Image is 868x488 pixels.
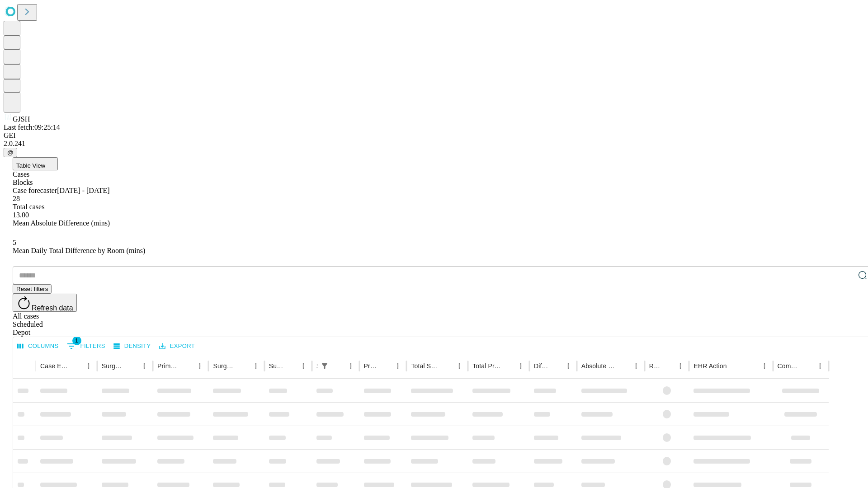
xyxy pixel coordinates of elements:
button: Menu [344,360,357,372]
button: Menu [630,360,642,372]
span: Last fetch: 09:25:14 [4,123,60,131]
span: Mean Daily Total Difference by Room (mins) [13,247,145,254]
span: 5 [13,239,16,246]
span: Case forecaster [13,187,57,194]
button: Show filters [65,339,108,353]
button: Sort [332,360,344,372]
div: Difference [534,362,548,370]
div: Absolute Difference [581,362,616,370]
button: Menu [514,360,527,372]
div: Surgery Date [269,362,283,370]
button: Reset filters [13,284,52,294]
span: Reset filters [16,286,48,292]
button: Show filters [318,360,331,372]
button: Menu [297,360,310,372]
button: Sort [617,360,630,372]
div: Surgery Name [213,362,236,370]
button: Density [111,339,153,353]
span: @ [7,149,14,156]
button: Sort [728,360,741,372]
button: Sort [801,360,814,372]
div: Total Predicted Duration [472,362,501,370]
div: Case Epic Id [40,362,69,370]
button: Menu [453,360,466,372]
span: Mean Absolute Difference (mins) [13,219,110,227]
button: Sort [284,360,297,372]
button: Export [157,339,197,353]
div: 2.0.241 [4,140,864,148]
div: Total Scheduled Duration [411,362,439,370]
button: Sort [181,360,193,372]
button: Sort [70,360,82,372]
div: Scheduled In Room Duration [316,362,317,370]
button: Menu [82,360,95,372]
button: Sort [440,360,453,372]
span: 28 [13,195,20,202]
div: Resolved in EHR [649,362,661,370]
button: Refresh data [13,294,77,312]
div: 1 active filter [318,360,331,372]
span: Total cases [13,203,44,211]
button: Sort [237,360,250,372]
span: 1 [72,336,81,345]
button: Menu [193,360,206,372]
button: Menu [562,360,575,372]
button: Table View [13,157,58,170]
div: EHR Action [693,362,726,370]
button: @ [4,148,17,157]
button: Sort [549,360,562,372]
button: Sort [661,360,674,372]
button: Menu [814,360,826,372]
span: 13.00 [13,211,29,219]
span: Table View [16,162,45,169]
button: Menu [392,360,404,372]
button: Sort [502,360,514,372]
div: Surgeon Name [102,362,124,370]
div: Predicted In Room Duration [364,362,378,370]
button: Select columns [15,339,61,353]
span: [DATE] - [DATE] [57,187,109,194]
div: Primary Service [157,362,180,370]
span: Refresh data [32,304,73,312]
button: Menu [758,360,771,372]
button: Menu [674,360,687,372]
button: Menu [250,360,262,372]
span: GJSH [13,115,30,123]
div: GEI [4,131,864,140]
button: Sort [379,360,392,372]
div: Comments [778,362,800,370]
button: Menu [138,360,151,372]
button: Sort [125,360,138,372]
